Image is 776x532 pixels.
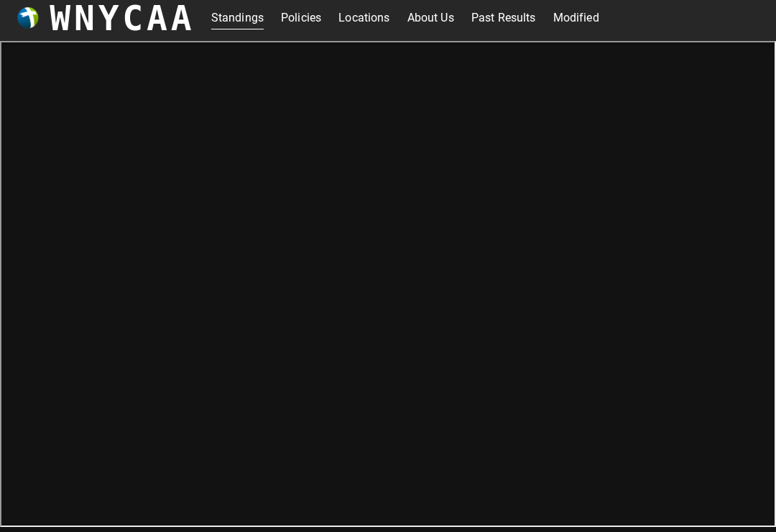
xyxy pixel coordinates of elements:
a: Policies [281,6,321,29]
a: About Us [407,6,454,29]
a: Modified [553,6,599,29]
a: Past Results [471,6,536,29]
a: Standings [211,6,264,29]
a: Locations [338,6,389,29]
img: wnycaaBall.png [17,7,39,29]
